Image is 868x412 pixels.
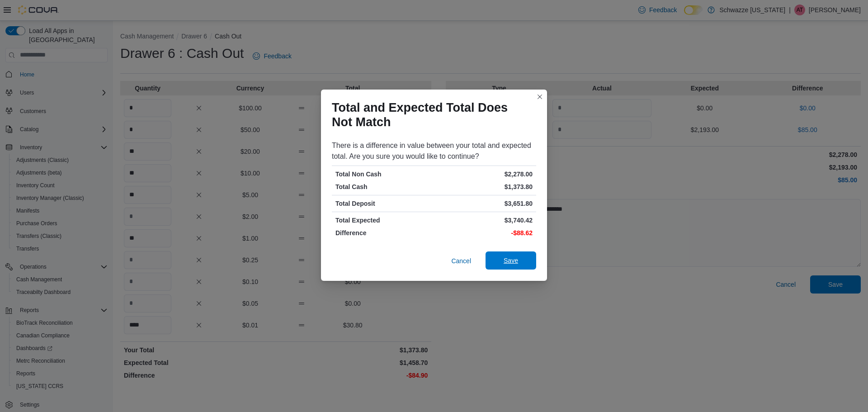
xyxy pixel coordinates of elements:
[335,170,432,179] p: Total Non Cash
[335,199,432,208] p: Total Deposit
[504,256,518,265] span: Save
[436,216,533,225] p: $3,740.42
[436,228,533,237] p: -$88.62
[436,170,533,179] p: $2,278.00
[332,140,536,162] div: There is a difference in value between your total and expected total. Are you sure you would like...
[332,100,529,129] h1: Total and Expected Total Does Not Match
[436,199,533,208] p: $3,651.80
[486,251,536,270] button: Save
[335,228,432,237] p: Difference
[534,91,545,102] button: Closes this modal window
[335,216,432,225] p: Total Expected
[448,252,475,270] button: Cancel
[335,182,432,191] p: Total Cash
[451,256,471,265] span: Cancel
[436,182,533,191] p: $1,373.80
